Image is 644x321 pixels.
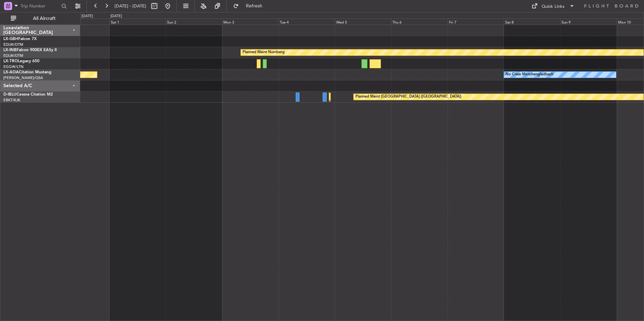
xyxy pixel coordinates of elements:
[53,19,109,25] div: Fri 31
[21,1,59,11] input: Trip Number
[3,42,23,47] a: EDLW/DTM
[3,59,18,63] span: LX-TRO
[222,19,278,25] div: Mon 3
[18,16,71,21] span: All Aircraft
[3,64,24,69] a: EGGW/LTN
[448,19,504,25] div: Fri 7
[3,37,18,41] span: LX-GBH
[506,70,553,80] div: No Crew Monchengladbach
[3,59,39,63] a: LX-TROLegacy 650
[7,13,73,24] button: All Aircraft
[109,19,166,25] div: Sat 1
[110,13,122,19] div: [DATE]
[82,13,93,19] div: [DATE]
[355,92,461,102] div: Planned Maint [GEOGRAPHIC_DATA] ([GEOGRAPHIC_DATA])
[542,3,565,10] div: Quick Links
[3,98,20,103] a: EBKT/KJK
[279,19,335,25] div: Tue 4
[3,75,43,80] a: [PERSON_NAME]/QSA
[391,19,447,25] div: Thu 6
[3,70,52,74] a: LX-AOACitation Mustang
[3,93,17,97] span: D-IBLU
[504,19,560,25] div: Sat 8
[335,19,391,25] div: Wed 5
[3,48,57,52] a: LX-INBFalcon 900EX EASy II
[115,3,146,9] span: [DATE] - [DATE]
[560,19,616,25] div: Sun 9
[3,53,23,58] a: EDLW/DTM
[230,1,270,11] button: Refresh
[3,37,37,41] a: LX-GBHFalcon 7X
[528,1,578,11] button: Quick Links
[3,48,17,52] span: LX-INB
[3,70,19,74] span: LX-AOA
[3,93,53,97] a: D-IBLUCessna Citation M2
[243,47,285,58] div: Planned Maint Nurnberg
[240,4,268,8] span: Refresh
[166,19,222,25] div: Sun 2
